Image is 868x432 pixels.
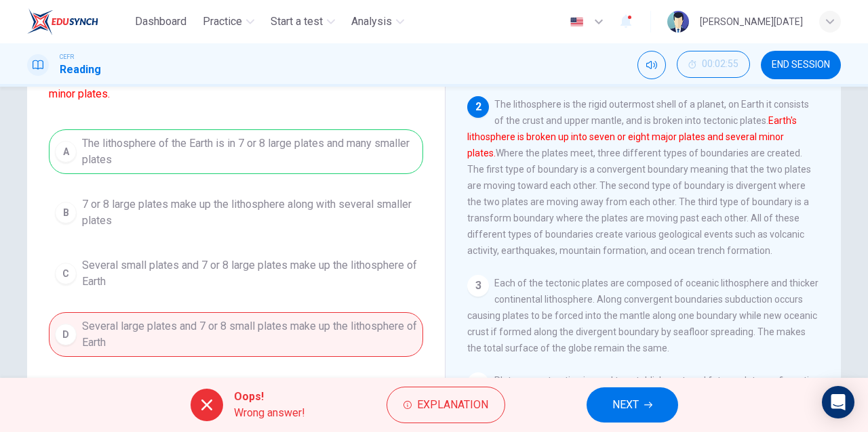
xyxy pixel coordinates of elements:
div: 4 [467,372,489,394]
span: Analysis [351,14,392,30]
img: EduSynch logo [27,8,98,35]
div: Mute [637,51,666,79]
span: Wrong answer! [234,405,305,421]
span: END SESSION [772,60,830,70]
div: [PERSON_NAME][DATE] [700,14,803,30]
span: 00:02:55 [702,59,738,70]
button: Explanation [387,387,505,423]
button: Dashboard [130,9,192,34]
span: The lithosphere is the rigid outermost shell of a planet, on Earth it consists of the crust and u... [467,99,811,256]
button: 00:02:55 [677,51,750,78]
span: NEXT [612,395,639,414]
span: Each of the tectonic plates are composed of oceanic lithosphere and thicker continental lithosphe... [467,278,818,353]
a: EduSynch logo [27,8,130,35]
span: Explanation [417,395,488,414]
font: Earth's lithosphere is broken up into seven or eight major plates and several minor plates. [467,115,797,158]
span: CEFR [60,52,74,62]
div: 2 [467,96,489,118]
div: Hide [677,51,750,79]
img: en [568,17,585,27]
h1: Reading [60,62,101,78]
span: Dashboard [135,14,186,30]
button: END SESSION [761,51,841,79]
span: Oops! [234,389,305,405]
span: Practice [203,14,242,30]
button: NEXT [587,387,678,423]
button: Start a test [265,9,340,34]
span: Start a test [271,14,323,30]
img: Profile picture [667,11,689,33]
div: Open Intercom Messenger [822,386,854,418]
button: Analysis [346,9,410,34]
div: 3 [467,275,489,297]
button: Practice [197,9,260,34]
